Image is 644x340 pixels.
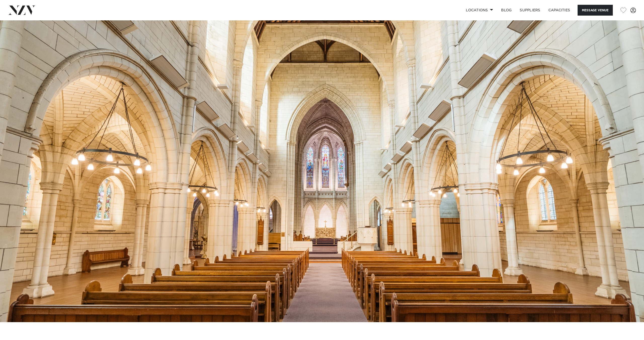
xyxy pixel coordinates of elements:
[578,5,613,16] button: Message Venue
[497,5,516,16] a: BLOG
[516,5,544,16] a: SUPPLIERS
[544,5,574,16] a: Capacities
[8,6,35,15] img: nzv-logo.png
[462,5,497,16] a: Locations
